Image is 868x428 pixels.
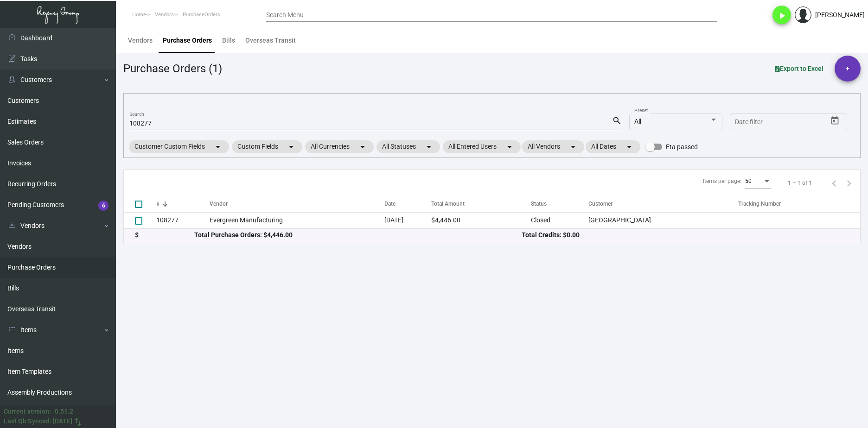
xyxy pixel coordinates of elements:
[222,36,235,45] div: Bills
[586,140,640,153] mat-chip: All Dates
[827,176,842,190] button: Previous page
[842,176,856,190] button: Next page
[531,212,588,228] td: Closed
[155,12,174,18] span: Vendors
[504,141,515,152] mat-icon: arrow_drop_down
[443,140,521,153] mat-chip: All Entered Users
[4,416,72,426] div: Last Qb Synced: [DATE]
[772,119,816,126] input: End date
[795,6,811,23] img: admin@bootstrapmaster.com
[194,230,522,240] div: Total Purchase Orders: $4,446.00
[588,200,738,208] div: Customer
[815,10,865,20] div: [PERSON_NAME]
[772,6,791,24] button: play_arrow
[431,200,465,208] div: Total Amount
[212,141,223,152] mat-icon: arrow_drop_down
[384,212,431,228] td: [DATE]
[423,141,434,152] mat-icon: arrow_drop_down
[835,56,861,82] button: +
[788,179,812,187] div: 1 – 1 of 1
[232,140,302,153] mat-chip: Custom Fields
[4,407,51,416] div: Current version:
[745,178,752,184] span: 50
[634,118,641,125] span: All
[377,140,440,153] mat-chip: All Statuses
[745,178,771,185] mat-select: Items per page:
[568,141,579,152] mat-icon: arrow_drop_down
[156,200,160,208] div: #
[129,140,229,153] mat-chip: Customer Custom Fields
[846,56,849,82] span: +
[384,200,396,208] div: Date
[156,212,210,228] td: 108277
[666,141,698,152] span: Eta passed
[128,36,153,45] div: Vendors
[776,10,787,21] i: play_arrow
[55,407,73,416] div: 0.51.2
[735,119,764,126] input: Start date
[245,36,296,45] div: Overseas Transit
[738,200,860,208] div: Tracking Number
[775,65,823,72] span: Export to Excel
[210,200,228,208] div: Vendor
[531,200,547,208] div: Status
[384,200,431,208] div: Date
[123,60,222,77] div: Purchase Orders (1)
[163,36,212,45] div: Purchase Orders
[767,60,831,77] button: Export to Excel
[738,200,781,208] div: Tracking Number
[431,212,531,228] td: $4,446.00
[703,177,741,185] div: Items per page:
[305,140,374,153] mat-chip: All Currencies
[135,230,194,240] div: $
[210,200,385,208] div: Vendor
[522,230,849,240] div: Total Credits: $0.00
[132,12,146,18] span: Home
[612,115,622,126] mat-icon: search
[531,200,588,208] div: Status
[357,141,368,152] mat-icon: arrow_drop_down
[431,200,531,208] div: Total Amount
[522,140,584,153] mat-chip: All Vendors
[588,212,738,228] td: [GEOGRAPHIC_DATA]
[210,212,385,228] td: Evergreen Manufacturing
[588,200,613,208] div: Customer
[286,141,297,152] mat-icon: arrow_drop_down
[624,141,635,152] mat-icon: arrow_drop_down
[828,113,842,128] button: Open calendar
[183,12,220,18] span: PurchaseOrders
[156,200,210,208] div: #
